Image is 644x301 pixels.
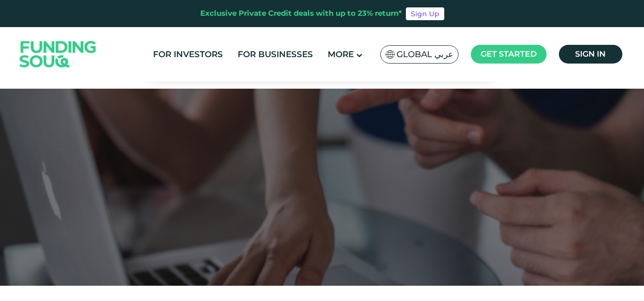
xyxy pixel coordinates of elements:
[575,49,606,59] span: Sign in
[328,49,354,59] span: More
[481,49,537,59] span: Get started
[386,50,395,59] img: SA Flag
[235,46,315,63] a: For Businesses
[406,7,444,20] a: Sign Up
[200,8,402,19] div: Exclusive Private Credit deals with up to 23% return*
[151,46,225,63] a: For Investors
[397,49,453,60] span: Global عربي
[10,30,106,79] img: Logo
[559,45,622,64] a: Sign in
